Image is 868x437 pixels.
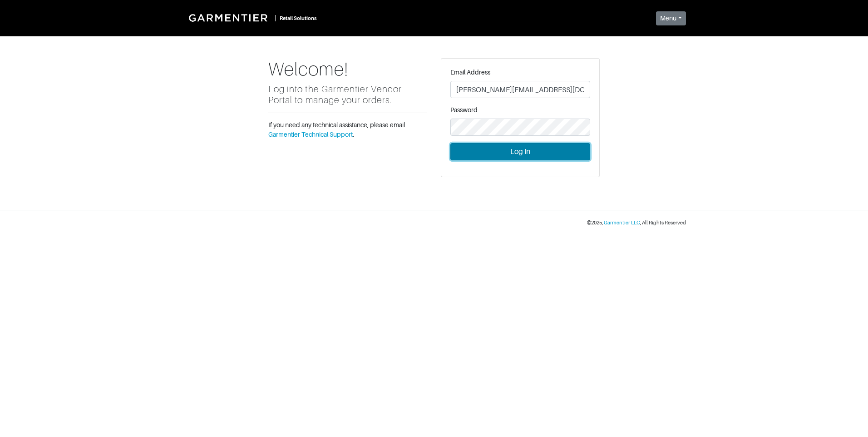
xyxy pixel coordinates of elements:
[656,11,686,25] button: Menu
[450,68,490,77] label: Email Address
[280,15,317,21] small: Retail Solutions
[268,58,427,80] h1: Welcome!
[604,220,640,225] a: Garmentier LLC
[268,131,353,138] a: Garmentier Technical Support
[275,13,276,23] div: |
[450,105,478,115] label: Password
[184,9,275,26] img: Garmentier
[182,7,321,28] a: |Retail Solutions
[450,143,590,160] button: Log In
[268,120,427,139] p: If you need any technical assistance, please email .
[268,84,427,105] h5: Log into the Garmentier Vendor Portal to manage your orders.
[587,220,686,225] small: © 2025 , , All Rights Reserved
